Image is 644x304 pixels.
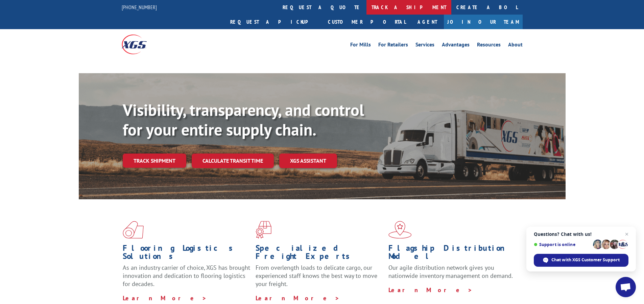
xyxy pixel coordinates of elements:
a: Advantages [442,42,470,49]
a: For Retailers [378,42,408,49]
span: Close chat [623,230,631,238]
h1: Flagship Distribution Model [388,244,516,264]
a: Learn More > [388,286,473,294]
img: xgs-icon-focused-on-flooring-red [256,221,271,239]
a: Agent [411,15,444,29]
a: Request a pickup [225,15,323,29]
span: Support is online [534,242,591,247]
span: Chat with XGS Customer Support [551,257,620,263]
a: Resources [477,42,501,49]
a: For Mills [350,42,371,49]
a: Learn More > [123,294,207,302]
a: Join Our Team [444,15,523,29]
span: Our agile distribution network gives you nationwide inventory management on demand. [388,264,513,280]
h1: Specialized Freight Experts [256,244,383,264]
a: Customer Portal [323,15,411,29]
span: As an industry carrier of choice, XGS has brought innovation and dedication to flooring logistics... [123,264,250,288]
b: Visibility, transparency, and control for your entire supply chain. [123,99,364,140]
a: Track shipment [123,154,186,168]
img: xgs-icon-flagship-distribution-model-red [388,221,412,239]
span: Questions? Chat with us! [534,231,628,237]
a: [PHONE_NUMBER] [122,4,157,11]
a: Calculate transit time [192,154,274,168]
a: Services [415,42,434,49]
div: Open chat [616,277,636,297]
h1: Flooring Logistics Solutions [123,244,251,264]
img: xgs-icon-total-supply-chain-intelligence-red [123,221,144,239]
a: Learn More > [256,294,340,302]
a: About [508,42,523,49]
a: XGS ASSISTANT [279,154,337,168]
div: Chat with XGS Customer Support [534,254,628,267]
p: From overlength loads to delicate cargo, our experienced staff knows the best way to move your fr... [256,264,383,294]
